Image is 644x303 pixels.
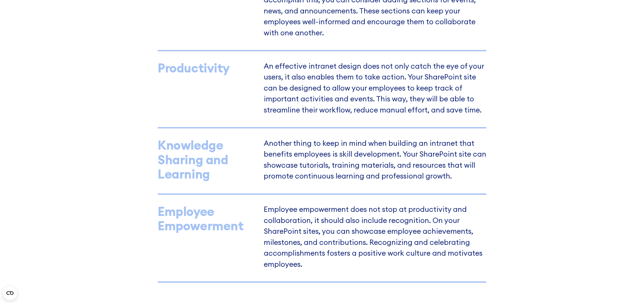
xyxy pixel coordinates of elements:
p: Another thing to keep in mind when building an intranet that benefits employees is skill developm... [264,140,486,182]
div: Knowledge Sharing and Learning [158,138,256,181]
p: An effective intranet design does not only catch the eye of your users, it also enables them to t... [264,63,486,115]
p: Employee empowerment does not stop at productivity and collaboration, it should also include reco... [264,206,486,270]
button: Open CMP widget [3,286,17,300]
div: Employee Empowerment [158,204,256,233]
div: Productivity [158,61,256,75]
iframe: Chat Widget [615,275,644,303]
